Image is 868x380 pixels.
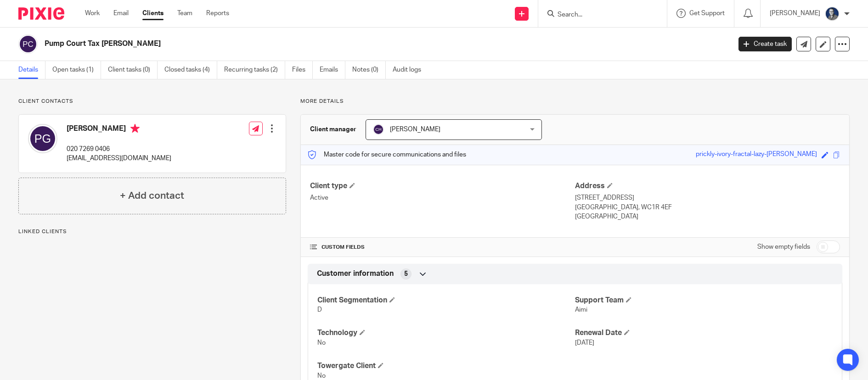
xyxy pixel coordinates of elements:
span: [PERSON_NAME] [390,126,440,133]
p: [GEOGRAPHIC_DATA] [575,212,840,221]
a: Work [85,9,100,18]
a: Email [113,9,129,18]
p: [GEOGRAPHIC_DATA], WC1R 4EF [575,203,840,212]
span: [DATE] [575,340,594,346]
h4: Technology [317,328,575,338]
h4: Client Segmentation [317,296,575,305]
a: Emails [320,61,345,79]
i: Primary [130,124,140,133]
p: 020 7269 0406 [67,145,171,154]
p: [PERSON_NAME] [770,9,820,18]
a: Recurring tasks (2) [224,61,285,79]
div: prickly-ivory-fractal-lazy-[PERSON_NAME] [696,150,817,160]
h4: [PERSON_NAME] [67,124,171,135]
img: svg%3E [28,124,57,153]
h3: Client manager [310,125,356,134]
h4: Client type [310,181,575,191]
span: No [317,340,326,346]
p: [EMAIL_ADDRESS][DOMAIN_NAME] [67,154,171,163]
h4: Towergate Client [317,361,575,371]
h4: Address [575,181,840,191]
a: Clients [142,9,163,18]
span: D [317,307,322,313]
span: 5 [404,269,408,279]
p: Active [310,193,575,202]
a: Notes (0) [352,61,386,79]
h4: Support Team [575,296,833,305]
img: Pixie [18,7,64,20]
h2: Pump Court Tax [PERSON_NAME] [45,39,589,49]
input: Search [557,11,639,19]
label: Show empty fields [757,242,810,251]
span: Aimi [575,307,587,313]
a: Details [18,61,45,79]
span: Get Support [689,10,725,17]
img: svg%3E [373,124,384,135]
a: Reports [206,9,229,18]
p: More details [300,98,850,105]
a: Audit logs [393,61,428,79]
a: Open tasks (1) [52,61,101,79]
h4: Renewal Date [575,328,833,338]
a: Files [292,61,313,79]
a: Client tasks (0) [108,61,158,79]
span: No [317,373,326,379]
span: Customer information [317,269,394,279]
p: Linked clients [18,228,286,235]
p: Master code for secure communications and files [308,150,466,159]
img: Paul%20corporate%20headshot.jpg [825,6,840,21]
img: svg%3E [18,34,38,54]
h4: + Add contact [120,189,184,203]
h4: CUSTOM FIELDS [310,244,575,251]
a: Create task [738,37,792,51]
p: Client contacts [18,98,286,105]
p: [STREET_ADDRESS] [575,193,840,202]
a: Team [177,9,192,18]
a: Closed tasks (4) [164,61,217,79]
